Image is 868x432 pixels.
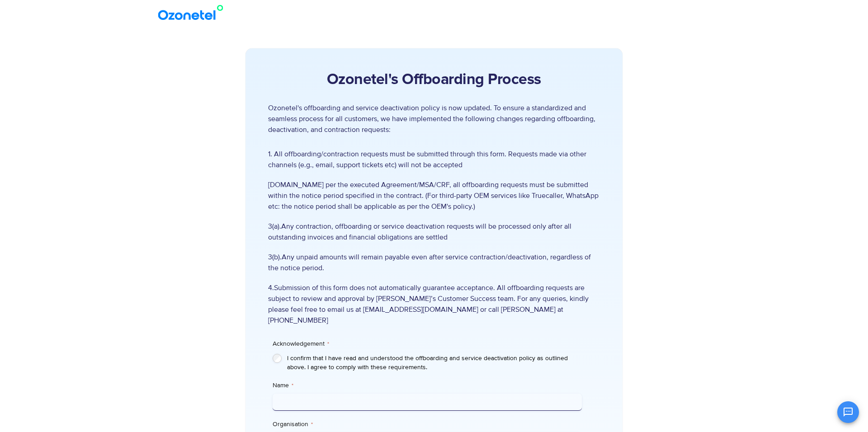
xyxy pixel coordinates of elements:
label: Organisation [273,420,581,429]
span: 3(b).Any unpaid amounts will remain payable even after service contraction/deactivation, regardle... [268,252,599,273]
p: Ozonetel's offboarding and service deactivation policy is now updated. To ensure a standardized a... [268,103,599,135]
label: I confirm that I have read and understood the offboarding and service deactivation policy as outl... [287,354,581,372]
button: Open chat [837,401,859,423]
h2: Ozonetel's Offboarding Process [268,71,599,89]
legend: Acknowledgement [273,339,329,348]
span: 4.Submission of this form does not automatically guarantee acceptance. All offboarding requests a... [268,282,599,326]
span: [DOMAIN_NAME] per the executed Agreement/MSA/CRF, all offboarding requests must be submitted with... [268,179,599,212]
span: 1. All offboarding/contraction requests must be submitted through this form. Requests made via ot... [268,149,599,170]
label: Name [273,381,581,390]
span: 3(a).Any contraction, offboarding or service deactivation requests will be processed only after a... [268,221,599,243]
